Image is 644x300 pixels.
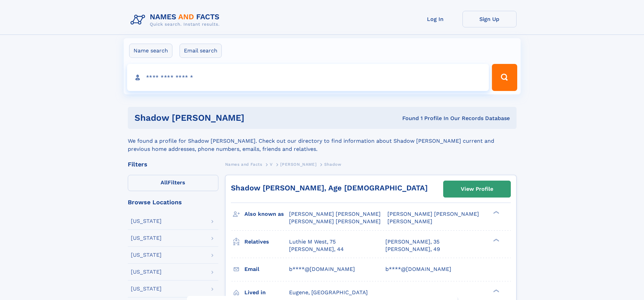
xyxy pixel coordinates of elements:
span: Eugene, [GEOGRAPHIC_DATA] [289,289,368,296]
button: Search Button [492,64,517,91]
a: Log In [408,11,462,27]
a: V [270,160,273,168]
a: [PERSON_NAME], 44 [289,246,344,253]
a: Sign Up [462,11,517,27]
a: [PERSON_NAME], 49 [385,246,440,253]
a: [PERSON_NAME], 35 [385,238,439,246]
input: search input [127,64,489,91]
h3: Relatives [244,236,289,248]
h3: Lived in [244,287,289,298]
span: [PERSON_NAME] [PERSON_NAME] [387,211,479,217]
div: Browse Locations [128,199,218,205]
label: Email search [180,44,222,58]
div: ❯ [492,210,500,215]
h3: Email [244,263,289,275]
img: Logo Names and Facts [128,11,225,29]
div: Found 1 Profile In Our Records Database [323,115,510,122]
span: All [161,179,168,186]
div: View Profile [461,181,493,197]
a: Luthie M West, 75 [289,238,336,246]
div: Filters [128,161,218,167]
span: Shadow [324,162,341,167]
span: [PERSON_NAME] [280,162,316,167]
a: View Profile [444,181,510,197]
div: [US_STATE] [131,218,162,224]
a: Shadow [PERSON_NAME], Age [DEMOGRAPHIC_DATA] [231,184,428,192]
label: Name search [129,44,172,58]
h1: Shadow [PERSON_NAME] [135,114,324,122]
a: Names and Facts [225,160,262,168]
div: [US_STATE] [131,252,162,258]
div: We found a profile for Shadow [PERSON_NAME]. Check out our directory to find information about Sh... [128,129,517,153]
div: [US_STATE] [131,235,162,241]
span: [PERSON_NAME] [PERSON_NAME] [289,211,381,217]
h3: Also known as [244,208,289,220]
label: Filters [128,175,218,191]
a: [PERSON_NAME] [280,160,316,168]
div: ❯ [492,289,500,293]
span: V [270,162,273,167]
div: ❯ [492,238,500,242]
div: [US_STATE] [131,269,162,275]
div: [US_STATE] [131,286,162,292]
span: [PERSON_NAME] [387,218,432,225]
span: [PERSON_NAME] [PERSON_NAME] [289,218,381,225]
